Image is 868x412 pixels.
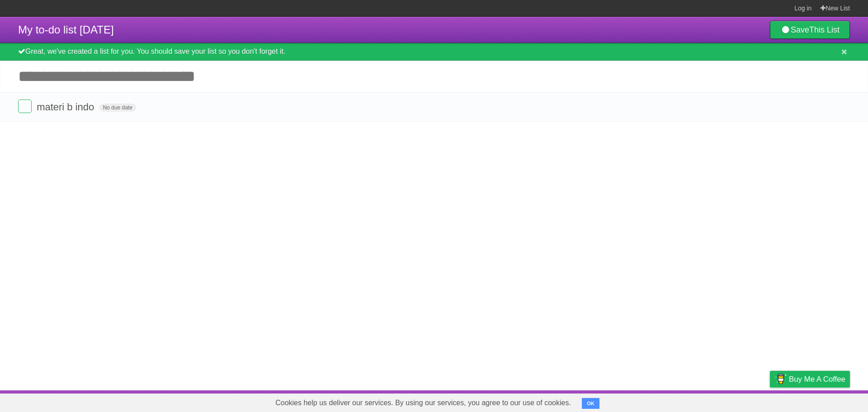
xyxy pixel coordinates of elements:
a: Developers [679,393,716,410]
span: Buy me a coffee [789,371,845,387]
a: About [650,393,669,410]
a: Privacy [758,393,782,410]
a: Terms [727,393,747,410]
button: OK [582,398,599,409]
a: Buy me a coffee [770,371,850,388]
span: materi b indo [37,101,96,113]
img: Buy me a coffee [774,371,787,387]
span: No due date [99,104,136,112]
b: This List [809,25,840,34]
a: Suggest a feature [793,393,850,410]
a: SaveThis List [770,21,850,39]
span: My to-do list [DATE] [18,24,114,36]
label: Done [18,99,32,113]
span: Cookies help us deliver our services. By using our services, you agree to our use of cookies. [266,394,580,412]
